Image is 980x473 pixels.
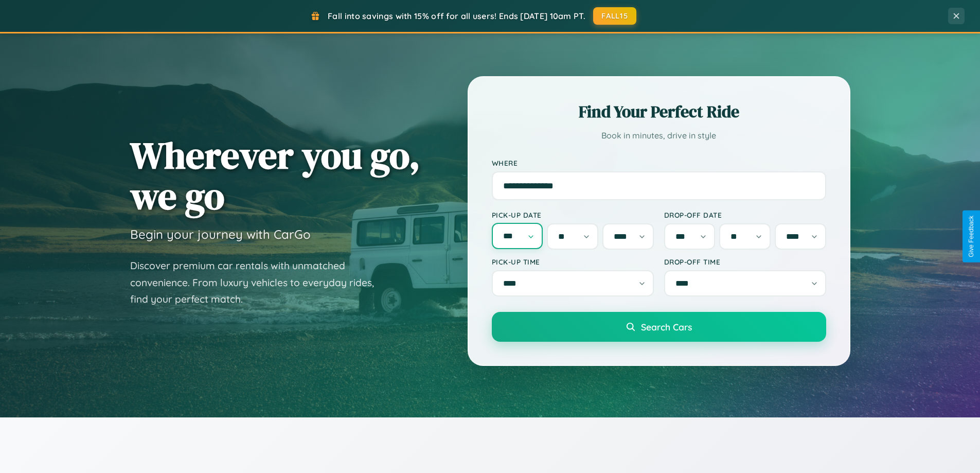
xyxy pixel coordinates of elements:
[492,100,826,123] h2: Find Your Perfect Ride
[492,257,654,266] label: Pick-up Time
[664,211,826,219] label: Drop-off Date
[492,312,826,342] button: Search Cars
[968,216,975,257] div: Give Feedback
[130,257,387,308] p: Discover premium car rentals with unmatched convenience. From luxury vehicles to everyday rides, ...
[130,226,311,242] h3: Begin your journey with CarGo
[492,159,826,167] label: Where
[492,128,826,143] p: Book in minutes, drive in style
[328,11,585,21] span: Fall into savings with 15% off for all users! Ends [DATE] 10am PT.
[664,257,826,266] label: Drop-off Time
[130,135,420,216] h1: Wherever you go, we go
[593,7,636,25] button: FALL15
[641,321,692,332] span: Search Cars
[492,211,654,219] label: Pick-up Date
